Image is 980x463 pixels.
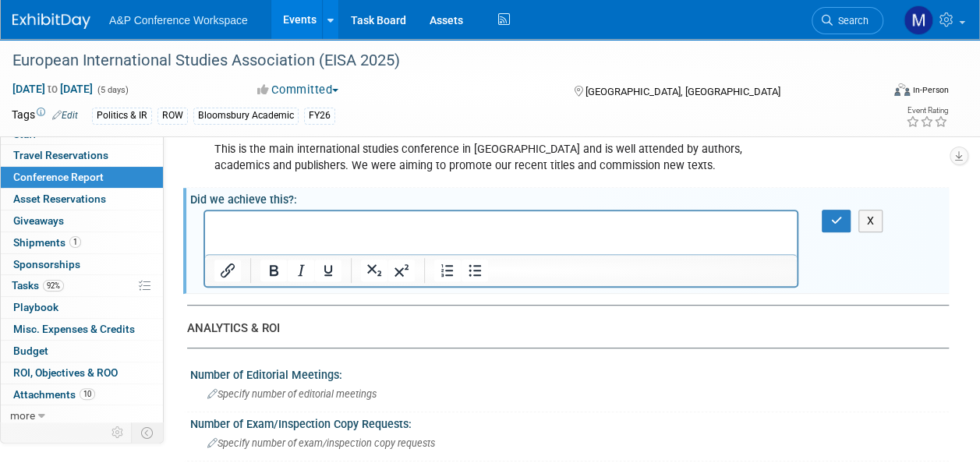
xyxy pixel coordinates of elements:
[912,84,949,96] div: In-Person
[43,280,64,292] span: 92%
[214,260,241,281] button: Insert/edit link
[1,210,163,231] a: Giveaways
[586,86,780,97] span: [GEOGRAPHIC_DATA], [GEOGRAPHIC_DATA]
[193,108,299,124] div: Bloomsbury Academic
[12,82,94,96] span: [DATE] [DATE]
[858,210,883,232] button: X
[10,409,35,422] span: more
[388,260,415,281] button: Superscript
[1,362,163,383] a: ROI, Objectives & ROO
[80,388,95,400] span: 10
[13,171,104,183] span: Conference Report
[104,422,132,443] td: Personalize Event Tab Strip
[69,236,81,248] span: 1
[1,275,163,296] a: Tasks92%
[13,323,135,335] span: Misc. Expenses & Credits
[252,82,345,98] button: Committed
[260,260,287,281] button: Bold
[904,5,933,35] img: Milly Weaver
[13,128,37,140] span: Staff
[205,211,797,254] iframe: Rich Text Area
[894,83,910,96] img: Format-Inperson.png
[13,388,95,401] span: Attachments
[190,412,949,432] div: Number of Exam/Inspection Copy Requests:
[434,260,461,281] button: Numbered list
[96,85,129,95] span: (5 days)
[1,297,163,318] a: Playbook
[315,260,341,281] button: Underline
[13,366,118,379] span: ROI, Objectives & ROO
[132,422,164,443] td: Toggle Event Tabs
[13,236,81,249] span: Shipments
[13,193,106,205] span: Asset Reservations
[13,258,80,270] span: Sponsorships
[1,167,163,188] a: Conference Report
[7,47,869,75] div: European International Studies Association (EISA 2025)
[157,108,188,124] div: ROW
[1,319,163,340] a: Misc. Expenses & Credits
[13,149,108,161] span: Travel Reservations
[13,301,58,313] span: Playbook
[12,279,64,292] span: Tasks
[12,13,90,29] img: ExhibitDay
[1,405,163,426] a: more
[207,388,377,400] span: Specify number of editorial meetings
[462,260,488,281] button: Bullet list
[288,260,314,281] button: Italic
[1,145,163,166] a: Travel Reservations
[833,15,869,27] span: Search
[1,189,163,210] a: Asset Reservations
[812,81,949,104] div: Event Format
[187,320,937,337] div: ANALYTICS & ROI
[190,188,949,207] div: Did we achieve this?:
[1,232,163,253] a: Shipments1
[45,83,60,95] span: to
[109,14,248,27] span: A&P Conference Workspace
[203,134,798,181] div: This is the main international studies conference in [GEOGRAPHIC_DATA] and is well attended by au...
[190,363,949,383] div: Number of Editorial Meetings:
[1,341,163,362] a: Budget
[1,384,163,405] a: Attachments10
[92,108,152,124] div: Politics & IR
[304,108,335,124] div: FY26
[12,107,78,125] td: Tags
[207,437,435,449] span: Specify number of exam/inspection copy requests
[812,7,883,34] a: Search
[361,260,387,281] button: Subscript
[1,254,163,275] a: Sponsorships
[13,214,64,227] span: Giveaways
[906,107,948,115] div: Event Rating
[52,110,78,121] a: Edit
[13,345,48,357] span: Budget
